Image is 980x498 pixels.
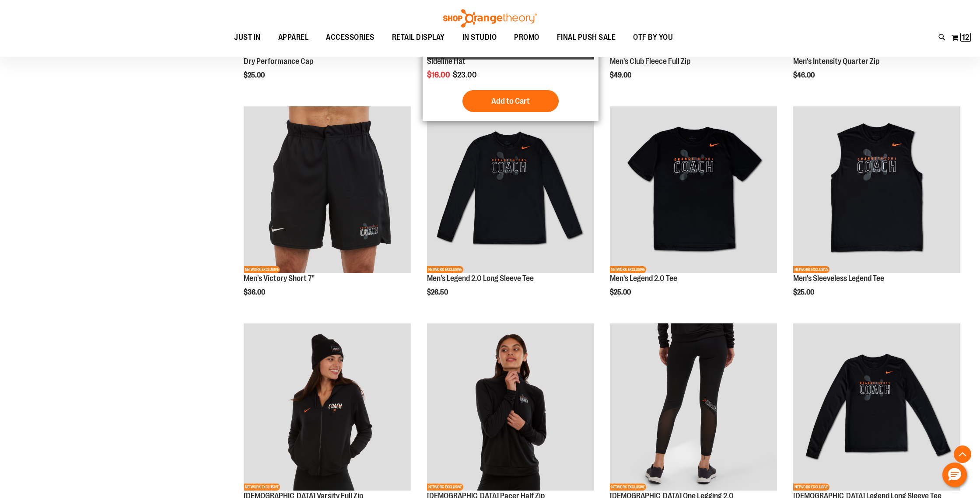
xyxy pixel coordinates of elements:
[244,71,266,79] span: $25.00
[442,9,538,28] img: Shop Orangetheory
[225,28,269,48] a: JUST IN
[793,106,960,274] img: OTF Mens Coach FA23 Legend Sleeveless Tee - Black primary image
[942,463,967,487] button: Hello, have a question? Let’s chat.
[610,288,632,296] span: $25.00
[244,323,411,492] a: OTF Ladies Coach FA23 Varsity Full Zip - Black primary imageNETWORK EXCLUSIVE
[793,484,829,491] span: NETWORK EXCLUSIVE
[427,288,449,296] span: $26.50
[423,102,598,319] div: product
[793,57,879,66] a: Men's Intensity Quarter Zip
[269,28,318,48] a: APPAREL
[610,106,777,275] a: OTF Mens Coach FA23 Legend 2.0 SS Tee - Black primary imageNETWORK EXCLUSIVE
[610,274,677,283] a: Men's Legend 2.0 Tee
[605,102,781,319] div: product
[278,28,309,47] span: APPAREL
[244,106,411,275] a: OTF Mens Coach FA23 Victory Short - Black primary imageNETWORK EXCLUSIVE
[427,323,594,492] a: OTF Ladies Coach FA23 Pacer Half Zip - Black primary imageNETWORK EXCLUSIVE
[239,102,415,319] div: product
[610,323,777,492] a: OTF Ladies Coach FA23 One Legging 2.0 - Black primary imageNETWORK EXCLUSIVE
[793,266,829,273] span: NETWORK EXCLUSIVE
[505,28,548,48] a: PROMO
[244,57,313,66] a: Dry Performance Cap
[427,70,451,79] span: $16.00
[392,28,445,47] span: RETAIL DISPLAY
[610,323,777,491] img: OTF Ladies Coach FA23 One Legging 2.0 - Black primary image
[793,323,960,492] a: OTF Ladies Coach FA23 Legend LS Tee - Black primary imageNETWORK EXCLUSIVE
[793,106,960,275] a: OTF Mens Coach FA23 Legend Sleeveless Tee - Black primary imageNETWORK EXCLUSIVE
[633,28,673,47] span: OTF BY YOU
[427,106,594,274] img: OTF Mens Coach FA23 Legend 2.0 LS Tee - Black primary image
[514,28,539,47] span: PROMO
[610,106,777,274] img: OTF Mens Coach FA23 Legend 2.0 SS Tee - Black primary image
[557,28,616,47] span: FINAL PUSH SALE
[548,28,625,48] a: FINAL PUSH SALE
[427,484,463,491] span: NETWORK EXCLUSIVE
[244,274,315,283] a: Men's Victory Short 7"
[244,106,411,274] img: OTF Mens Coach FA23 Victory Short - Black primary image
[793,323,960,491] img: OTF Ladies Coach FA23 Legend LS Tee - Black primary image
[427,274,534,283] a: Men's Legend 2.0 Long Sleeve Tee
[427,266,463,273] span: NETWORK EXCLUSIVE
[793,71,816,79] span: $46.00
[610,71,633,79] span: $49.00
[427,57,465,66] a: Sideline Hat
[453,70,478,79] span: $23.00
[793,288,815,296] span: $25.00
[427,323,594,491] img: OTF Ladies Coach FA23 Pacer Half Zip - Black primary image
[610,266,646,273] span: NETWORK EXCLUSIVE
[244,323,411,491] img: OTF Ladies Coach FA23 Varsity Full Zip - Black primary image
[789,102,965,319] div: product
[244,288,266,296] span: $36.00
[244,266,280,273] span: NETWORK EXCLUSIVE
[793,274,884,283] a: Men's Sleeveless Legend Tee
[317,28,383,48] a: ACCESSORIES
[244,484,280,491] span: NETWORK EXCLUSIVE
[326,28,374,47] span: ACCESSORIES
[427,106,594,275] a: OTF Mens Coach FA23 Legend 2.0 LS Tee - Black primary imageNETWORK EXCLUSIVE
[454,28,506,47] a: IN STUDIO
[954,445,971,463] button: Back To Top
[624,28,682,48] a: OTF BY YOU
[383,28,454,48] a: RETAIL DISPLAY
[962,33,969,42] span: 12
[491,96,530,106] span: Add to Cart
[462,90,559,112] button: Add to Cart
[610,484,646,491] span: NETWORK EXCLUSIVE
[462,28,497,47] span: IN STUDIO
[610,57,690,66] a: Men's Club Fleece Full Zip
[234,28,261,47] span: JUST IN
